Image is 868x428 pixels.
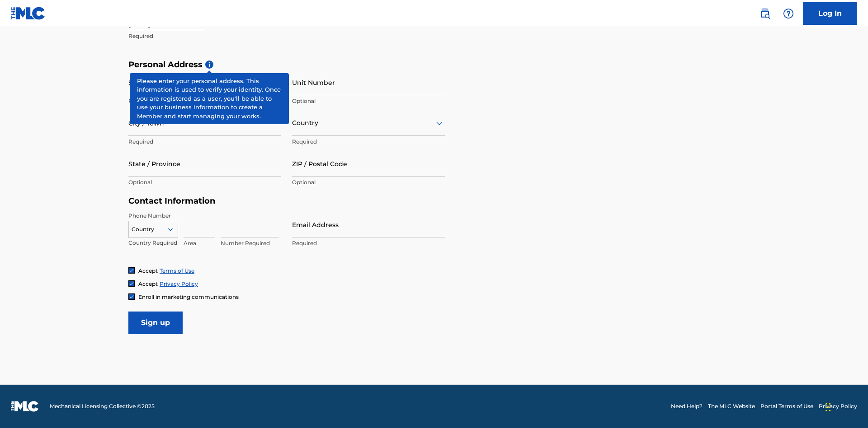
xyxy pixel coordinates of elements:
[783,8,794,19] img: help
[128,196,445,206] h5: Contact Information
[756,5,774,23] a: Public Search
[128,60,740,70] h5: Personal Address
[129,268,134,273] img: checkbox
[160,280,198,287] a: Privacy Policy
[138,267,158,274] span: Accept
[708,402,755,410] a: The MLC Website
[128,239,178,247] p: Country Required
[184,239,215,247] p: Area
[292,239,445,247] p: Required
[671,402,703,410] a: Need Help?
[11,401,39,412] img: logo
[205,60,213,69] span: i
[50,402,155,410] span: Mechanical Licensing Collective © 2025
[11,7,46,20] img: MLC Logo
[819,402,857,410] a: Privacy Policy
[128,178,281,186] p: Optional
[826,394,831,421] div: Drag
[759,8,770,19] img: search
[221,239,279,247] p: Number Required
[292,97,445,105] p: Optional
[138,293,239,300] span: Enroll in marketing communications
[128,97,281,105] p: Required
[129,281,134,286] img: checkbox
[160,267,194,274] a: Terms of Use
[823,385,868,428] iframe: Chat Widget
[129,294,134,299] img: checkbox
[292,178,445,186] p: Optional
[779,5,797,23] div: Help
[292,138,445,146] p: Required
[128,312,183,334] input: Sign up
[760,402,813,410] a: Portal Terms of Use
[128,138,281,146] p: Required
[803,2,857,25] a: Log In
[128,32,281,40] p: Required
[138,280,158,287] span: Accept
